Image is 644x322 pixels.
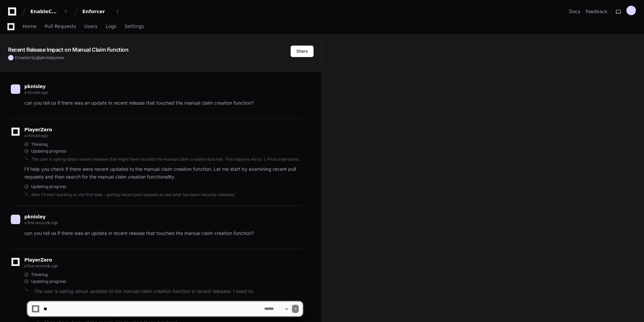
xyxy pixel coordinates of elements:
[8,46,129,53] app-text-character-animate: Recent Release Impact on Manual Claim Function
[84,24,98,28] span: Users
[56,55,64,60] span: now
[106,19,116,34] a: Logs
[15,55,64,60] span: Created by
[34,288,303,295] p: The user is asking about updates to the manual claim creation function in recent releases. I need...
[23,19,36,34] a: Home
[31,192,303,197] div: Now I'll start working on the first todo - getting recent pull requests to see what has been rece...
[24,99,303,107] p: can you tell us if there was an update in recent release that touched the manual claim creation f...
[291,46,314,57] button: Share
[31,184,66,189] span: Updating progress
[82,8,111,15] div: Enforcer
[45,19,76,34] a: Pull Requests
[24,90,48,95] span: a minute ago
[24,84,46,89] span: pknisley
[24,133,48,138] span: a minute ago
[24,128,52,132] span: PlayerZero
[36,55,40,60] span: @
[31,157,303,162] div: The user is asking about recent releases that might have touched the manual claim creation functi...
[106,24,116,28] span: Logs
[24,214,46,219] span: pknisley
[40,55,56,60] span: pknisley
[23,24,36,28] span: Home
[31,142,48,147] span: Thinking
[569,8,580,15] a: Docs
[45,24,76,28] span: Pull Requests
[31,272,48,277] span: Thinking
[31,279,66,284] span: Updating progress
[125,24,144,28] span: Settings
[24,263,58,268] span: a few seconds ago
[28,5,71,18] button: EnableComp
[586,8,608,15] button: Feedback
[125,19,144,34] a: Settings
[24,258,52,262] span: PlayerZero
[31,149,66,154] span: Updating progress
[84,19,98,34] a: Users
[24,220,58,225] span: a few seconds ago
[80,5,123,18] button: Enforcer
[30,8,59,15] div: EnableComp
[24,230,303,237] p: can you tell us if there was an update in recent release that touched the manual claim creation f...
[24,165,303,181] p: I'll help you check if there were recent updates to the manual claim creation function. Let me st...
